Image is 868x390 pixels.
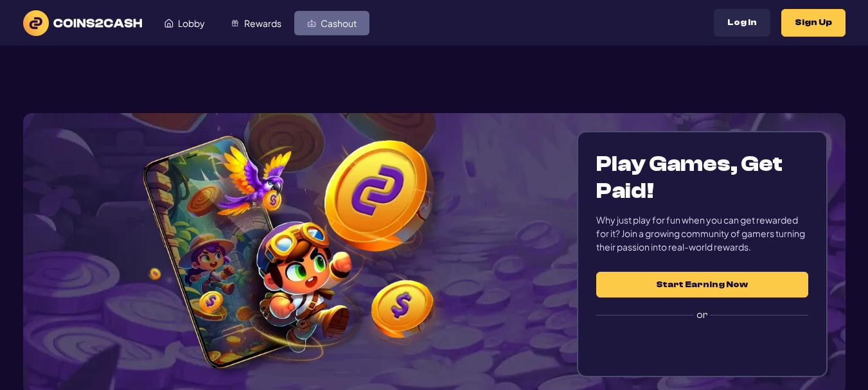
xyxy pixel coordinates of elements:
[178,19,205,28] span: Lobby
[596,150,808,204] h1: Play Games, Get Paid!
[307,19,316,28] img: Cashout
[590,331,814,359] iframe: Sign in with Google Button
[231,19,240,28] img: Rewards
[294,11,369,35] a: Cashout
[152,11,218,35] a: Lobby
[596,213,808,254] div: Why just play for fun when you can get rewarded for it? Join a growing community of gamers turnin...
[164,19,173,28] img: Lobby
[321,19,357,28] span: Cashout
[781,9,846,37] button: Sign Up
[596,297,808,332] label: or
[596,272,808,297] button: Start Earning Now
[244,19,281,28] span: Rewards
[714,9,770,37] button: Log In
[218,11,294,35] a: Rewards
[23,10,142,36] img: logo text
